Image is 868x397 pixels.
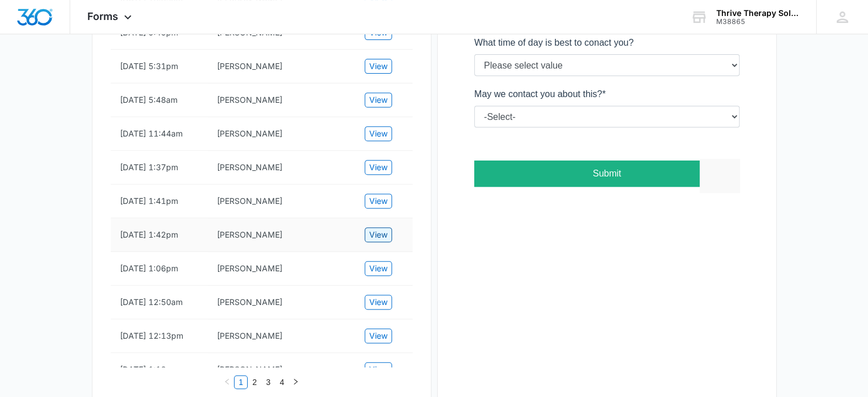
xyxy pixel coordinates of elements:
[208,252,356,286] td: Teri Ulm
[369,127,387,140] span: View
[369,363,387,376] span: View
[208,353,356,387] td: Julie Zull
[275,375,289,389] li: 4
[716,18,800,26] div: account id
[234,375,248,389] li: 1
[111,50,208,83] td: [DATE] 5:31pm
[208,185,356,218] td: Michelle Schaefer
[220,375,234,389] li: Previous Page
[208,117,356,151] td: Kairisti S.
[261,375,275,389] li: 3
[365,160,392,175] button: View
[111,319,208,353] td: [DATE] 12:13pm
[208,319,356,353] td: Rose M Johnson
[208,286,356,319] td: Kasee Owens
[369,60,387,73] span: View
[262,376,274,388] a: 3
[292,378,299,385] span: right
[369,228,387,241] span: View
[365,295,392,310] button: View
[235,376,247,388] a: 1
[111,353,208,387] td: [DATE] 1:12pm
[276,376,288,388] a: 4
[365,126,392,141] button: View
[111,286,208,319] td: [DATE] 12:50am
[111,252,208,286] td: [DATE] 1:06pm
[365,362,392,377] button: View
[716,9,800,18] div: account name
[289,375,302,389] li: Next Page
[369,94,387,106] span: View
[369,330,387,342] span: View
[365,194,392,208] button: View
[87,10,118,22] span: Forms
[248,376,261,388] a: 2
[369,296,387,308] span: View
[111,117,208,151] td: [DATE] 11:44am
[208,50,356,83] td: Amani Njai
[365,328,392,343] button: View
[208,218,356,252] td: Alison Anderson
[369,262,387,275] span: View
[248,375,261,389] li: 2
[369,195,387,207] span: View
[289,375,302,389] button: right
[365,93,392,107] button: View
[208,151,356,185] td: Cindy Martens
[365,227,392,242] button: View
[365,261,392,276] button: View
[111,218,208,252] td: [DATE] 1:42pm
[220,375,234,389] button: left
[111,151,208,185] td: [DATE] 1:37pm
[111,185,208,218] td: [DATE] 1:41pm
[369,161,387,174] span: View
[365,59,392,74] button: View
[208,83,356,117] td: Sarah White
[111,83,208,117] td: [DATE] 5:48am
[224,378,231,385] span: left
